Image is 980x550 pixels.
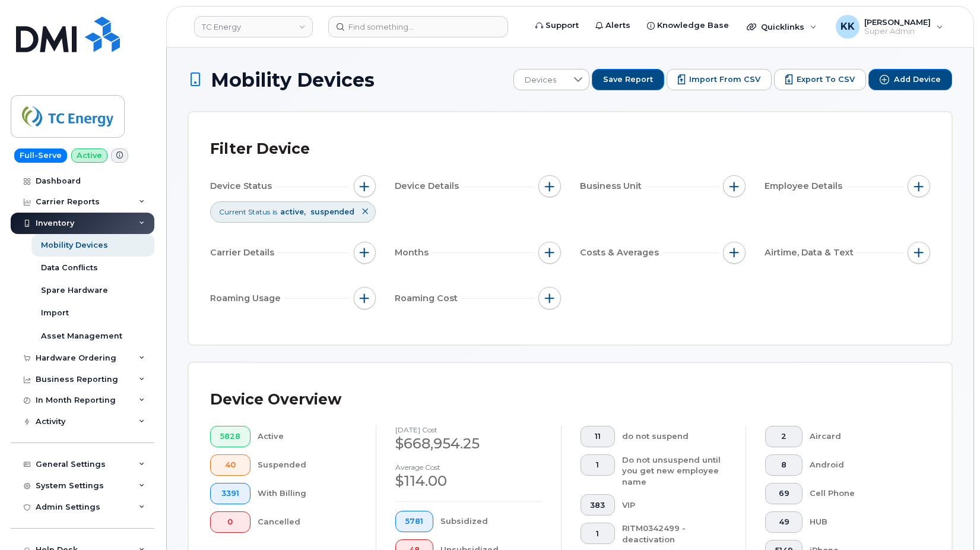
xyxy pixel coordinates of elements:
span: Roaming Cost [395,292,461,305]
span: active [280,207,307,216]
button: 69 [765,483,803,504]
div: do not suspend [622,426,727,447]
h4: Average cost [395,463,541,471]
iframe: Messenger Launcher [928,498,971,541]
button: 0 [210,511,250,533]
span: 49 [775,517,793,527]
button: 1 [581,454,616,476]
div: Filter Device [210,134,310,165]
div: With Billing [258,483,357,504]
button: 8 [765,454,803,476]
span: 8 [775,460,793,470]
div: Android [810,454,911,476]
div: Device Overview [210,384,341,415]
span: 5828 [220,432,240,441]
div: Subsidized [440,511,542,532]
div: Active [258,426,357,447]
span: 69 [775,489,793,498]
span: Carrier Details [210,246,278,259]
button: Add Device [868,69,952,90]
div: VIP [622,494,727,516]
span: Export to CSV [797,74,855,85]
h4: [DATE] cost [395,426,541,434]
button: 5781 [395,511,433,532]
span: 1 [590,529,605,539]
button: 3391 [210,483,250,504]
button: 49 [765,511,803,533]
span: Import from CSV [689,74,760,85]
button: 40 [210,454,250,476]
div: $668,954.25 [395,434,541,454]
span: 11 [590,432,605,441]
span: Current Status [219,207,270,217]
div: Suspended [258,454,357,476]
span: 1 [590,460,605,470]
span: Airtime, Data & Text [765,246,857,259]
span: suspended [310,207,354,216]
span: 0 [220,517,240,527]
div: Cell Phone [810,483,911,504]
div: Aircard [810,426,911,447]
button: 2 [765,426,803,447]
span: 2 [775,432,793,441]
button: Save Report [592,69,664,90]
span: Device Status [210,180,275,192]
button: Import from CSV [667,69,772,90]
span: Mobility Devices [211,69,375,90]
button: 11 [581,426,616,447]
div: Do not unsuspend until you get new employee name [622,454,727,488]
span: Roaming Usage [210,292,284,305]
button: 383 [581,494,616,516]
span: 383 [590,501,605,510]
div: RITM0342499 - deactivation [622,523,727,545]
div: Cancelled [258,511,357,533]
span: is [272,207,277,217]
button: 5828 [210,426,250,447]
button: Export to CSV [774,69,866,90]
span: Devices [514,69,567,91]
span: Save Report [603,74,653,85]
span: Device Details [395,180,462,192]
span: 40 [220,460,240,470]
span: 5781 [405,517,423,526]
span: Costs & Averages [580,246,662,259]
span: Employee Details [765,180,846,192]
button: 1 [581,523,616,544]
span: 3391 [220,489,240,498]
span: Months [395,246,432,259]
div: HUB [810,511,911,533]
span: Add Device [894,74,941,85]
div: $114.00 [395,471,541,491]
span: Business Unit [580,180,645,192]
